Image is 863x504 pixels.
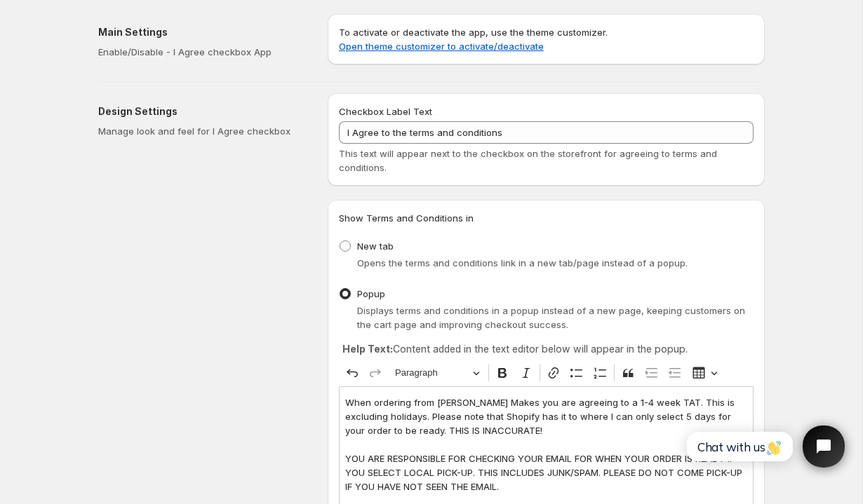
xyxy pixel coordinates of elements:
[342,343,393,355] strong: Help Text:
[98,25,305,39] h2: Main Settings
[339,360,754,386] div: Editor toolbar
[671,414,857,479] iframe: Tidio Chat
[339,148,717,173] span: This text will appear next to the checkbox on the storefront for agreeing to terms and conditions.
[357,305,745,330] span: Displays terms and conditions in a popup instead of a new page, keeping customers on the cart pag...
[357,257,688,268] span: Opens the terms and conditions link in a new tab/page instead of a popup.
[389,362,486,384] button: Paragraph, Heading
[98,45,305,59] p: Enable/Disable - I Agree checkbox App
[339,25,754,53] p: To activate or deactivate the app, use the theme customizer.
[342,342,750,356] p: Content added in the text editor below will appear in the popup.
[98,124,305,138] p: Manage look and feel for I Agree checkbox
[98,104,305,118] h2: Design Settings
[345,451,747,493] p: YOU ARE RESPONSIBLE FOR CHECKING YOUR EMAIL FOR WHEN YOUR ORDER IS READY IF YOU SELECT LOCAL PICK...
[339,106,432,117] span: Checkbox Label Text
[339,41,544,52] a: Open theme customizer to activate/deactivate
[395,365,468,381] span: Paragraph
[357,288,385,299] span: Popup
[339,212,474,224] span: Show Terms and Conditions in
[345,395,747,437] p: When ordering from [PERSON_NAME] Makes you are agreeing to a 1-4 week TAT. This is excluding holi...
[357,240,394,252] span: New tab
